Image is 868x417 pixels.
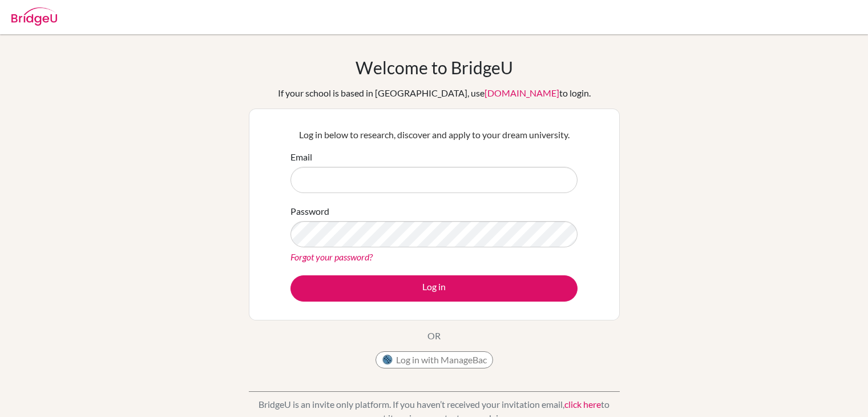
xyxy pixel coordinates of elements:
button: Log in with ManageBac [376,351,493,368]
h1: Welcome to BridgeU [356,57,513,78]
button: Log in [290,275,578,302]
label: Password [290,205,329,218]
div: If your school is based in [GEOGRAPHIC_DATA], use to login. [278,86,591,100]
p: Log in below to research, discover and apply to your dream university. [290,128,578,142]
label: Email [290,150,312,164]
a: Forgot your password? [290,251,373,262]
a: [DOMAIN_NAME] [485,87,559,98]
img: Bridge-U [11,7,57,26]
p: OR [427,329,441,343]
a: click here [564,399,601,410]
